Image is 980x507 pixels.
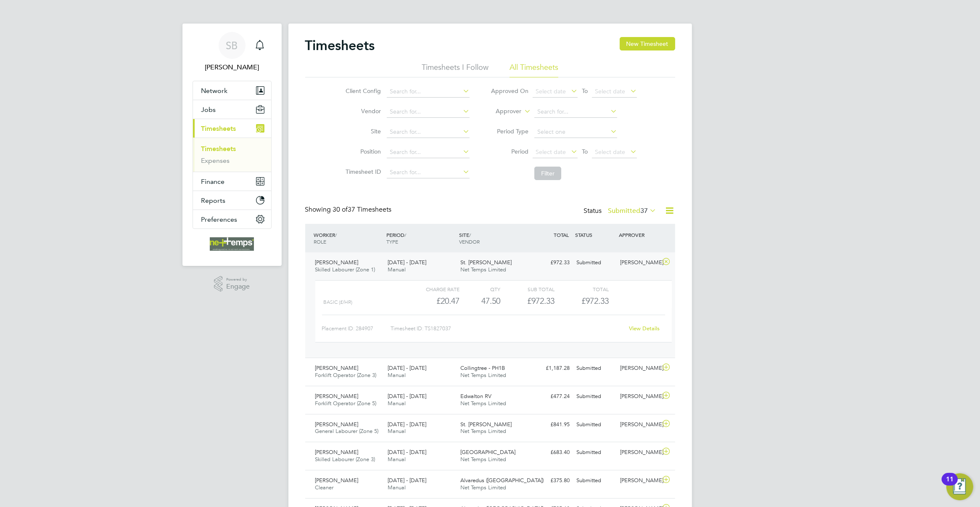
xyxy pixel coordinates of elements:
span: [PERSON_NAME] [315,421,359,428]
span: To [579,85,590,96]
span: £972.33 [581,296,609,306]
span: Shane Bannister [193,62,272,72]
button: Preferences [193,210,271,228]
div: [PERSON_NAME] [617,418,660,432]
span: Net Temps Limited [460,484,506,491]
div: APPROVER [617,227,660,242]
span: Manual [388,484,406,491]
li: All Timesheets [510,62,558,77]
span: Manual [388,372,406,379]
span: VENDOR [459,238,480,245]
span: TYPE [386,238,398,245]
span: Jobs [201,106,216,114]
label: Position [343,148,381,155]
div: Total [555,284,609,294]
span: Finance [201,178,225,186]
div: £375.80 [530,474,573,488]
div: Sub Total [500,284,555,294]
input: Search for... [387,146,470,158]
button: Open Resource Center, 11 new notifications [946,473,973,500]
div: Submitted [573,474,617,488]
nav: Main navigation [182,24,282,266]
span: Net Temps Limited [460,400,506,407]
span: 37 Timesheets [333,205,392,214]
span: Skilled Labourer (Zone 1) [315,266,375,273]
a: Timesheets [201,145,236,153]
input: Search for... [534,106,617,118]
span: Manual [388,400,406,407]
span: Net Temps Limited [460,372,506,379]
span: Basic (£/HR) [324,299,353,305]
span: Forklift Operator (Zone 5) [315,400,377,407]
label: Timesheet ID [343,168,381,175]
div: 11 [946,479,954,490]
div: [PERSON_NAME] [617,474,660,488]
label: Period Type [491,127,528,135]
span: Skilled Labourer (Zone 3) [315,456,375,463]
span: Preferences [201,215,238,223]
span: 37 [641,207,648,215]
div: Timesheets [193,138,271,172]
div: Submitted [573,256,617,270]
button: Jobs [193,100,271,119]
div: Charge rate [405,284,459,294]
a: Powered byEngage [214,276,250,292]
div: QTY [460,284,500,294]
label: Approver [483,107,521,116]
span: Manual [388,266,406,273]
div: Submitted [573,390,617,403]
span: Engage [226,283,250,290]
input: Search for... [387,106,470,118]
div: Submitted [573,418,617,432]
div: 47.50 [460,294,500,308]
h2: Timesheets [305,37,375,54]
span: Select date [536,148,566,156]
div: £477.24 [530,390,573,403]
div: £972.33 [500,294,555,308]
span: TOTAL [554,231,569,238]
label: Vendor [343,107,381,115]
a: View Details [629,325,660,332]
div: [PERSON_NAME] [617,361,660,375]
div: Timesheet ID: TS1827037 [391,322,624,335]
input: Search for... [387,167,470,178]
span: Select date [536,88,566,95]
button: Filter [534,167,561,180]
div: £841.95 [530,418,573,432]
span: Net Temps Limited [460,266,506,273]
span: [GEOGRAPHIC_DATA] [460,449,515,456]
span: [DATE] - [DATE] [388,259,426,266]
span: / [469,231,471,238]
img: net-temps-logo-retina.png [210,237,254,251]
button: Network [193,81,271,100]
div: Submitted [573,446,617,459]
div: [PERSON_NAME] [617,390,660,403]
span: St. [PERSON_NAME] [460,421,512,428]
span: [PERSON_NAME] [315,393,359,400]
span: Forklift Operator (Zone 3) [315,372,377,379]
span: To [579,146,590,157]
span: [PERSON_NAME] [315,449,359,456]
span: St. [PERSON_NAME] [460,259,512,266]
label: Client Config [343,87,381,95]
span: [DATE] - [DATE] [388,421,426,428]
span: [DATE] - [DATE] [388,364,426,372]
a: SB[PERSON_NAME] [193,32,272,72]
span: Collingtree - PH1B [460,364,505,372]
label: Approved On [491,87,528,95]
div: Placement ID: 284907 [322,322,391,335]
span: Net Temps Limited [460,427,506,435]
div: SITE [457,227,530,249]
input: Select one [534,126,617,138]
span: [PERSON_NAME] [315,259,359,266]
div: £1,187.28 [530,361,573,375]
a: Go to home page [193,237,272,251]
span: Edwalton RV [460,393,491,400]
button: Timesheets [193,119,271,138]
span: Manual [388,456,406,463]
a: Expenses [201,157,230,165]
span: Reports [201,196,226,204]
label: Period [491,148,528,155]
span: [DATE] - [DATE] [388,393,426,400]
span: / [404,231,406,238]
